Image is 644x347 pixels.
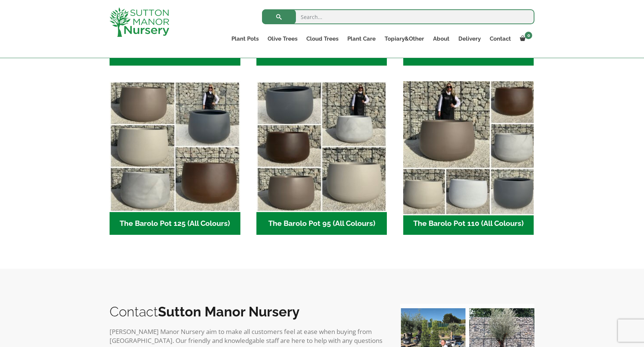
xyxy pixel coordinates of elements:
h2: The Barolo Pot 95 (All Colours) [256,212,387,235]
a: Contact [485,34,515,44]
a: Plant Care [343,34,380,44]
a: Olive Trees [263,34,302,44]
a: Plant Pots [227,34,263,44]
a: Delivery [454,34,485,44]
h2: Contact [110,304,385,319]
a: Visit product category The Barolo Pot 125 (All Colours) [110,81,240,235]
img: The Barolo Pot 110 (All Colours) [400,78,537,215]
input: Search... [262,9,534,24]
span: 0 [525,32,532,39]
img: logo [110,7,169,37]
img: The Barolo Pot 125 (All Colours) [110,81,240,212]
a: Visit product category The Barolo Pot 95 (All Colours) [256,81,387,235]
b: Sutton Manor Nursery [158,304,300,319]
a: Visit product category The Barolo Pot 110 (All Colours) [403,81,534,235]
img: The Barolo Pot 95 (All Colours) [256,81,387,212]
a: About [429,34,454,44]
h2: The Barolo Pot 110 (All Colours) [403,212,534,235]
a: Cloud Trees [302,34,343,44]
a: Topiary&Other [380,34,429,44]
h2: The Barolo Pot 125 (All Colours) [110,212,240,235]
a: 0 [515,34,534,44]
